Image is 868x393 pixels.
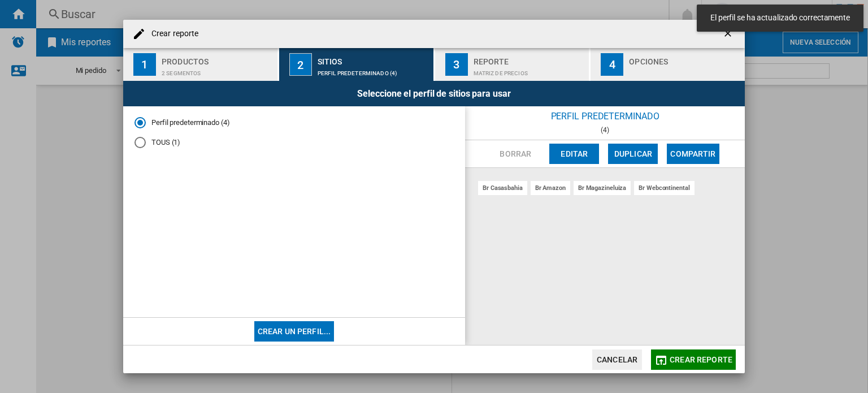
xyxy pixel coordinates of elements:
div: (4) [465,126,745,134]
div: br casasbahia [478,181,527,195]
div: Matriz de precios [474,64,585,76]
button: Crear reporte [651,349,736,370]
div: br amazon [531,181,570,195]
div: 1 [133,53,156,76]
div: br magazineluiza [574,181,631,195]
div: Reporte [474,53,585,64]
button: Duplicar [608,144,658,164]
div: Perfil predeterminado [465,106,745,126]
div: Opciones [629,53,740,64]
span: El perfil se ha actualizado correctamente [707,12,853,24]
div: Productos [162,53,273,64]
div: Seleccione el perfil de sitios para usar [123,81,745,106]
div: 4 [601,53,623,76]
div: 3 [445,53,468,76]
button: Borrar [491,144,540,164]
div: Sitios [318,53,429,64]
button: Editar [549,144,599,164]
div: br webcontinental [634,181,694,195]
button: 1 Productos 2 segmentos [123,48,279,81]
span: Crear reporte [670,355,732,364]
md-radio-button: TOUS (1) [134,137,454,148]
button: Crear un perfil... [254,321,335,342]
button: 2 Sitios Perfil predeterminado (4) [279,48,435,81]
button: Cancelar [592,349,642,370]
button: 3 Reporte Matriz de precios [435,48,591,81]
button: Compartir [667,144,719,164]
md-radio-button: Perfil predeterminado (1) [134,118,454,128]
div: 2 [289,53,312,76]
div: 2 segmentos [162,64,273,76]
button: 4 Opciones [591,48,745,81]
h4: Crear reporte [146,28,198,40]
div: Perfil predeterminado (4) [318,64,429,76]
